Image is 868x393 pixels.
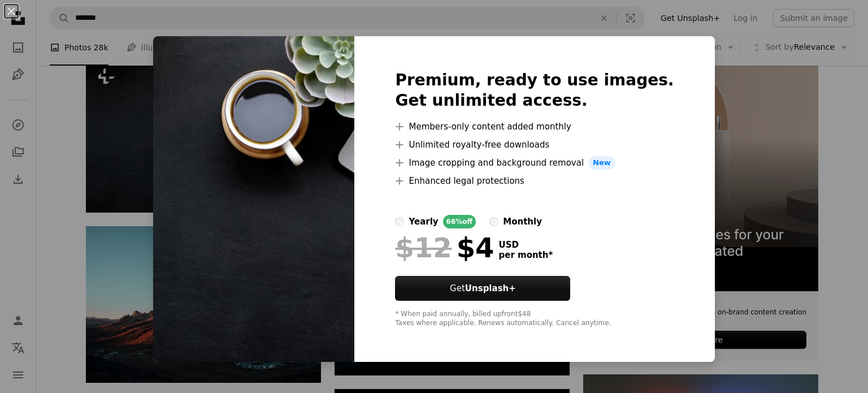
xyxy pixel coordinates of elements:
button: GetUnsplash+ [395,276,570,301]
div: monthly [503,215,542,228]
div: yearly [409,215,438,228]
div: $4 [395,233,494,262]
input: monthly [489,217,498,226]
li: Unlimited royalty-free downloads [395,138,674,152]
li: Image cropping and background removal [395,156,674,170]
span: $12 [395,233,452,262]
span: per month * [498,250,553,260]
strong: Unsplash+ [465,283,516,293]
span: New [588,156,615,170]
li: Enhanced legal protections [395,174,674,188]
span: USD [498,240,553,250]
img: premium_photo-1661324478087-65b970ea07fa [153,36,354,362]
li: Members-only content added monthly [395,120,674,133]
div: * When paid annually, billed upfront $48 Taxes where applicable. Renews automatically. Cancel any... [395,310,674,328]
input: yearly66%off [395,217,404,226]
h2: Premium, ready to use images. Get unlimited access. [395,70,674,111]
div: 66% off [443,215,476,228]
